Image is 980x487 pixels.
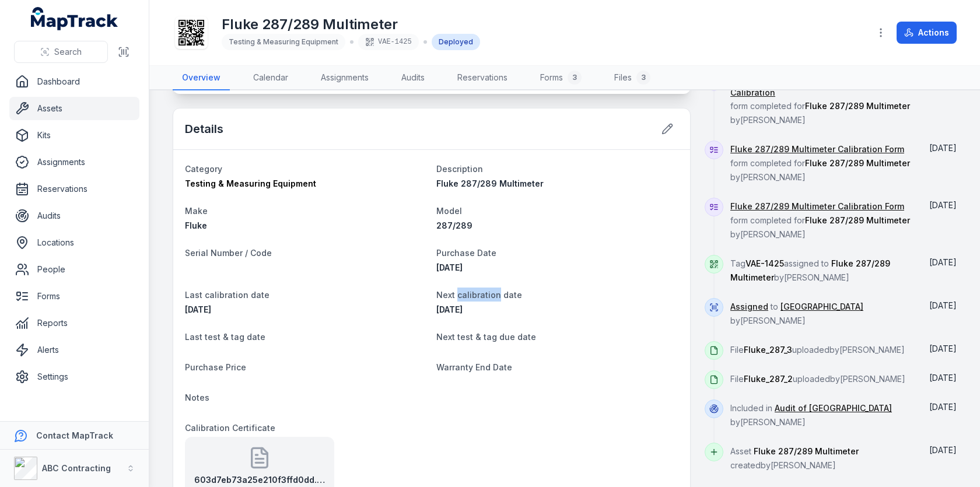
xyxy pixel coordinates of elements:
[9,177,139,201] a: Reservations
[185,304,211,314] time: 01/11/2024, 12:00:00 am
[9,338,139,362] a: Alerts
[929,143,957,153] time: 20/08/2025, 9:35:19 am
[744,374,793,384] span: Fluke_287_2
[436,220,473,230] span: 287/289
[194,474,325,486] strong: 603d7eb73a25e210f3ffd0dd.original
[929,445,957,455] span: [DATE]
[745,258,784,268] span: VAE-1425
[568,71,582,85] div: 3
[929,200,957,210] time: 20/08/2025, 9:28:32 am
[744,345,792,355] span: Fluke_287_3
[805,158,910,168] span: Fluke 287/289 Multimeter
[436,206,462,216] span: Model
[9,365,139,388] a: Settings
[185,178,316,188] span: Testing & Measuring Equipment
[929,445,957,455] time: 20/08/2025, 8:59:22 am
[9,285,139,308] a: Forms
[929,300,957,310] span: [DATE]
[929,300,957,310] time: 20/08/2025, 8:59:43 am
[730,374,905,384] span: File uploaded by [PERSON_NAME]
[436,262,463,272] time: 09/05/2025, 12:00:00 am
[244,66,297,90] a: Calendar
[780,301,863,313] a: [GEOGRAPHIC_DATA]
[730,201,910,239] span: form completed for by [PERSON_NAME]
[185,121,223,137] h2: Details
[14,41,108,63] button: Search
[531,66,591,90] a: Forms3
[173,66,230,90] a: Overview
[929,373,957,383] span: [DATE]
[897,22,957,44] button: Actions
[730,258,890,282] span: Tag assigned to by [PERSON_NAME]
[36,430,113,440] strong: Contact MapTrack
[432,34,480,50] div: Deployed
[185,290,269,300] span: Last calibration date
[436,304,463,314] span: [DATE]
[311,66,378,90] a: Assignments
[9,70,139,93] a: Dashboard
[929,257,957,267] span: [DATE]
[929,402,957,412] time: 20/08/2025, 8:59:22 am
[754,446,859,456] span: Fluke 287/289 Multimeter
[9,204,139,227] a: Audits
[436,332,536,342] span: Next test & tag due date
[730,301,768,313] a: Assigned
[185,164,222,174] span: Category
[705,341,957,472] div: Show more
[448,66,517,90] a: Reservations
[9,97,139,120] a: Assets
[185,423,275,433] span: Calibration Certificate
[436,262,463,272] span: [DATE]
[9,150,139,174] a: Assignments
[392,66,434,90] a: Audits
[436,164,483,174] span: Description
[185,332,265,342] span: Last test & tag date
[929,200,957,210] span: [DATE]
[929,143,957,153] span: [DATE]
[222,15,480,34] h1: Fluke 287/289 Multimeter
[185,220,207,230] span: Fluke
[358,34,419,50] div: VAE-1425
[54,46,82,58] span: Search
[636,71,650,85] div: 3
[436,362,512,372] span: Warranty End Date
[436,178,544,188] span: Fluke 287/289 Multimeter
[730,446,859,470] span: Asset created by [PERSON_NAME]
[730,403,892,427] span: Included in by [PERSON_NAME]
[185,393,209,402] span: Notes
[436,304,463,314] time: 01/11/2025, 12:00:00 am
[31,7,118,30] a: MapTrack
[805,215,910,225] span: Fluke 287/289 Multimeter
[185,248,272,258] span: Serial Number / Code
[730,258,890,282] span: Fluke 287/289 Multimeter
[929,344,957,353] time: 20/08/2025, 8:59:32 am
[730,345,905,355] span: File uploaded by [PERSON_NAME]
[42,463,111,473] strong: ABC Contracting
[185,304,211,314] span: [DATE]
[229,37,338,46] span: Testing & Measuring Equipment
[929,402,957,412] span: [DATE]
[185,362,246,372] span: Purchase Price
[730,144,910,182] span: form completed for by [PERSON_NAME]
[775,402,892,414] a: Audit of [GEOGRAPHIC_DATA]
[805,101,910,111] span: Fluke 287/289 Multimeter
[9,124,139,147] a: Kits
[9,311,139,335] a: Reports
[185,206,208,216] span: Make
[929,344,957,353] span: [DATE]
[605,66,660,90] a: Files3
[436,290,522,300] span: Next calibration date
[730,143,904,155] a: Fluke 287/289 Multimeter Calibration Form
[9,258,139,281] a: People
[730,302,863,325] span: to by [PERSON_NAME]
[730,201,904,212] a: Fluke 287/289 Multimeter Calibration Form
[436,248,496,258] span: Purchase Date
[929,373,957,383] time: 20/08/2025, 8:59:32 am
[929,257,957,267] time: 20/08/2025, 9:27:34 am
[9,231,139,254] a: Locations
[730,76,912,125] span: form completed for by [PERSON_NAME]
